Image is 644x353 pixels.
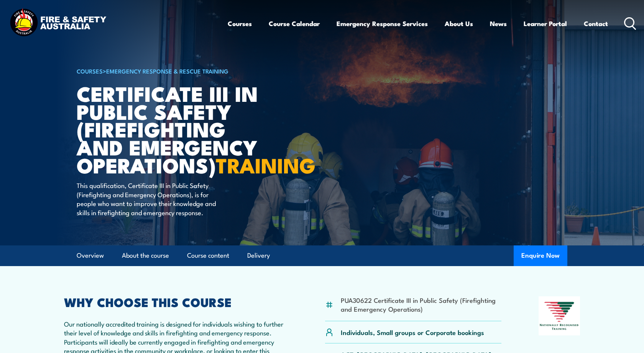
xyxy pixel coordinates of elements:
a: Emergency Response & Rescue Training [106,67,228,75]
img: Nationally Recognised Training logo. [539,296,580,335]
strong: TRAINING [216,149,315,180]
a: News [490,13,507,34]
p: This qualification, Certificate III in Public Safety (Firefighting and Emergency Operations), is ... [77,181,217,217]
p: Individuals, Small groups or Corporate bookings [341,328,484,337]
h2: WHY CHOOSE THIS COURSE [64,296,288,307]
h6: > [77,66,266,75]
a: About Us [445,13,473,34]
a: Course Calendar [269,13,320,34]
a: Courses [228,13,252,34]
a: Emergency Response Services [337,13,428,34]
a: Learner Portal [524,13,567,34]
a: Delivery [247,245,270,266]
a: Overview [77,245,104,266]
a: About the course [122,245,169,266]
a: COURSES [77,67,103,75]
a: Course content [187,245,229,266]
a: Contact [584,13,608,34]
h1: Certificate III in Public Safety (Firefighting and Emergency Operations) [77,84,266,174]
button: Enquire Now [514,245,567,266]
li: PUA30622 Certificate III in Public Safety (Firefighting and Emergency Operations) [341,296,501,314]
